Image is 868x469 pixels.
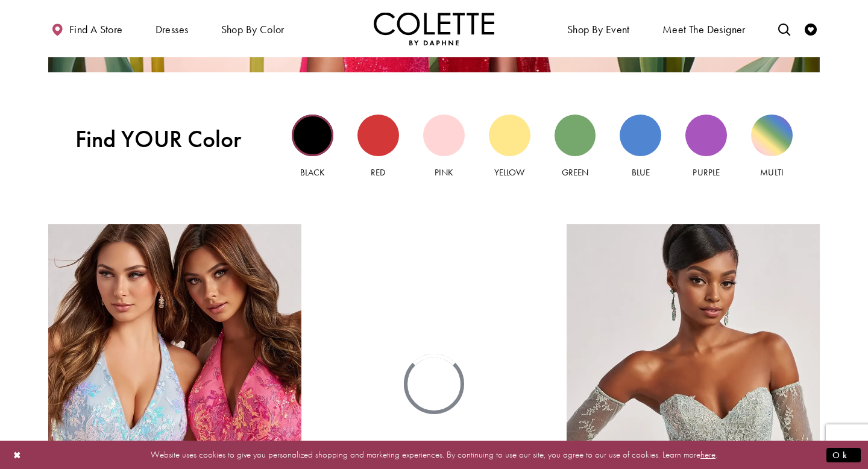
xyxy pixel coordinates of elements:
span: Find a store [69,24,123,36]
span: Dresses [153,12,192,45]
a: Find a store [48,12,125,45]
span: Find YOUR Color [75,125,265,153]
div: Black view [292,115,333,156]
button: Submit Dialog [826,447,861,462]
div: Red view [357,115,399,156]
span: Blue [632,166,650,178]
span: Pink [435,166,453,178]
a: Black view Black [292,115,333,179]
span: Shop by color [218,12,288,45]
a: Red view Red [357,115,399,179]
div: Purple view [685,115,727,156]
a: Multi view Multi [751,115,793,179]
span: Multi [760,166,783,178]
a: Meet the designer [659,12,749,45]
p: Website uses cookies to give you personalized shopping and marketing experiences. By continuing t... [87,447,781,463]
a: here [700,449,715,461]
span: Purple [693,166,719,178]
span: Meet the designer [662,24,746,36]
div: Multi view [751,115,793,156]
a: Pink view Pink [423,115,465,179]
span: Yellow [494,166,524,178]
span: Shop By Event [567,24,630,36]
img: Colette by Daphne [374,12,494,45]
div: Pink view [423,115,465,156]
a: Visit Home Page [374,12,494,45]
span: Black [300,166,325,178]
a: Green view Green [555,115,596,179]
span: Red [371,166,385,178]
a: Blue view Blue [620,115,661,179]
span: Dresses [156,24,189,36]
div: Yellow view [489,115,530,156]
div: Blue view [620,115,661,156]
a: Yellow view Yellow [489,115,530,179]
span: Green [562,166,588,178]
div: Green view [555,115,596,156]
a: Toggle search [775,12,793,45]
span: Shop By Event [564,12,633,45]
a: Purple view Purple [685,115,727,179]
a: Check Wishlist [802,12,820,45]
span: Shop by color [221,24,285,36]
button: Close Dialog [7,444,28,465]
